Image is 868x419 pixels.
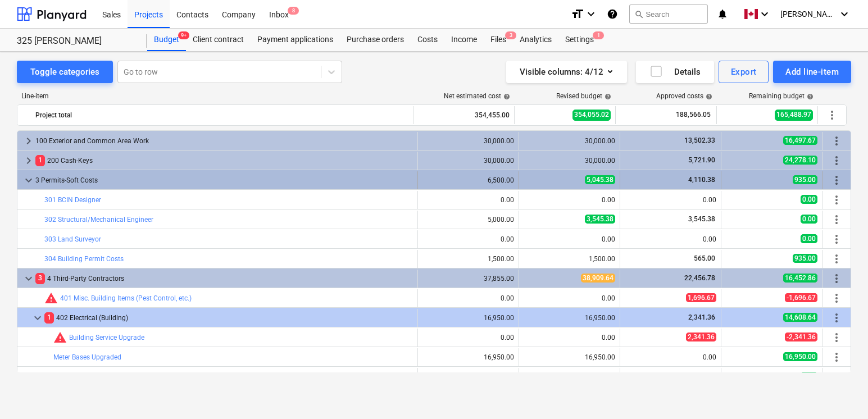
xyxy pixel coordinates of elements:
[411,29,444,51] a: Costs
[749,92,814,100] div: Remaining budget
[524,196,615,204] div: 0.00
[524,334,615,341] div: 0.00
[801,234,817,243] span: 0.00
[634,10,643,19] span: search
[147,29,186,51] div: Budget
[422,137,514,145] div: 30,000.00
[602,93,611,100] span: help
[44,309,413,327] div: 402 Electrical (Building)
[838,7,851,21] i: keyboard_arrow_down
[687,313,716,321] span: 2,341.36
[178,31,189,39] span: 9+
[524,157,615,165] div: 30,000.00
[801,372,817,381] span: 0.00
[505,31,516,39] span: 3
[793,175,817,184] span: 935.00
[44,255,124,263] a: 304 Building Permit Costs
[783,352,817,361] span: 16,950.00
[731,65,757,79] div: Export
[585,215,615,224] span: 3,545.38
[35,171,413,189] div: 3 Permits-Soft Costs
[35,106,408,124] div: Project total
[793,254,817,263] span: 935.00
[30,65,99,79] div: Toggle categories
[422,157,514,165] div: 30,000.00
[719,61,769,83] button: Export
[775,110,813,120] span: 165,488.97
[506,61,627,83] button: Visible columns:4/12
[35,155,45,166] span: 1
[44,312,54,323] span: 1
[687,156,716,164] span: 5,721.90
[524,353,615,361] div: 16,950.00
[444,92,510,100] div: Net estimated cost
[571,7,584,21] i: format_size
[44,196,101,204] a: 301 BCIN Designer
[830,134,843,148] span: More actions
[830,331,843,344] span: More actions
[422,176,514,184] div: 6,500.00
[830,272,843,285] span: More actions
[593,31,604,39] span: 1
[524,137,615,145] div: 30,000.00
[812,365,868,419] iframe: Chat Widget
[581,274,615,283] span: 38,909.64
[686,333,716,341] span: 2,341.36
[830,350,843,364] span: More actions
[656,92,712,100] div: Approved costs
[35,270,413,288] div: 4 Third-Party Contractors
[629,4,708,24] button: Search
[422,196,514,204] div: 0.00
[703,93,712,100] span: help
[830,174,843,187] span: More actions
[625,353,716,361] div: 0.00
[69,334,144,341] a: Building Service Upgrade
[422,314,514,322] div: 16,950.00
[830,252,843,266] span: More actions
[422,275,514,283] div: 37,855.00
[780,10,837,19] span: [PERSON_NAME]
[22,174,35,187] span: keyboard_arrow_down
[444,29,484,51] a: Income
[785,333,817,341] span: -2,341.36
[22,154,35,167] span: keyboard_arrow_right
[251,29,340,51] div: Payment applications
[22,272,35,285] span: keyboard_arrow_down
[60,294,192,302] a: 401 Misc. Building Items (Pest Control, etc.)
[758,7,771,21] i: keyboard_arrow_down
[687,215,716,223] span: 3,545.38
[513,29,558,51] a: Analytics
[340,29,411,51] div: Purchase orders
[35,132,413,150] div: 100 Exterior and Common Area Work
[785,65,839,79] div: Add line-item
[484,29,513,51] a: Files3
[585,175,615,184] span: 5,045.38
[44,216,153,224] a: 302 Structural/Mechanical Engineer
[422,334,514,341] div: 0.00
[830,311,843,325] span: More actions
[785,293,817,302] span: -1,696.67
[686,293,716,302] span: 1,696.67
[683,136,716,144] span: 13,502.33
[17,35,134,47] div: 325 [PERSON_NAME]
[418,106,510,124] div: 354,455.00
[584,7,598,21] i: keyboard_arrow_down
[558,29,601,51] a: Settings1
[524,255,615,263] div: 1,500.00
[520,65,613,79] div: Visible columns : 4/12
[607,7,618,21] i: Knowledge base
[524,294,615,302] div: 0.00
[825,108,839,122] span: More actions
[830,213,843,226] span: More actions
[31,311,44,325] span: keyboard_arrow_down
[288,7,299,15] span: 8
[147,29,186,51] a: Budget9+
[572,110,611,120] span: 354,055.02
[484,29,513,51] div: Files
[773,61,851,83] button: Add line-item
[186,29,251,51] div: Client contract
